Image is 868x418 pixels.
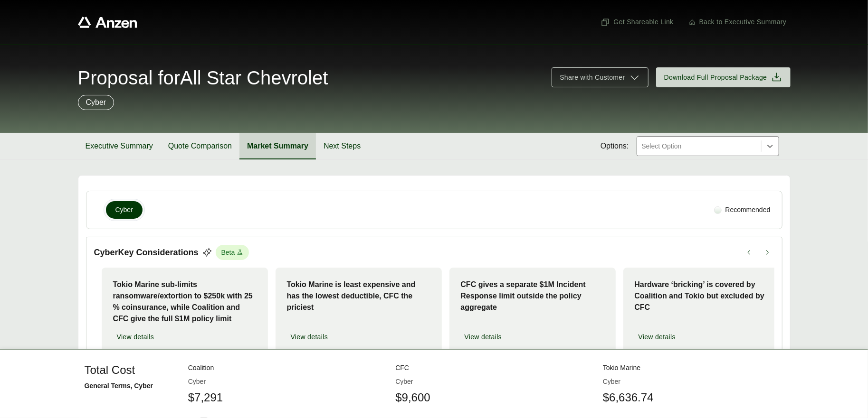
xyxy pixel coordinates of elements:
span: Share with Customer [560,73,625,83]
button: Get Shareable Link [597,13,677,31]
p: Cyber Key Considerations [94,246,199,259]
button: Quote Comparison [161,133,239,159]
button: View details [113,328,158,346]
p: Cyber [86,97,106,108]
button: Executive Summary [78,133,161,159]
span: Quote 1 [221,399,253,408]
p: Hardware ‘bricking’ is covered by Coalition and Tokio but excluded by CFC [635,279,778,313]
p: Tokio Marine is least expensive and has the lowest deductible, CFC the priciest [287,279,430,313]
span: Download Full Proposal Package [664,73,767,83]
button: Share with Customer [552,67,648,87]
button: Next Steps [316,133,368,159]
span: Get Shareable Link [601,17,674,27]
button: View details [635,328,680,346]
span: Beta [216,245,249,260]
button: View details [461,328,506,346]
button: Download Full Proposal Package [656,67,791,87]
span: View details [639,332,676,342]
button: Back to Executive Summary [685,13,791,31]
div: Recommended [710,201,774,219]
span: Quote 3 [626,399,672,408]
button: View details [287,328,332,346]
span: View details [291,332,328,342]
p: Tokio Marine sub-limits ransomware/extortion to $250k with 25 % coinsurance, while Coalition and ... [113,279,257,325]
button: Market Summary [239,133,316,159]
span: Proposal for All Star Chevrolet [78,68,328,87]
a: Anzen website [78,17,137,28]
span: Quote 2 [423,399,442,408]
button: Cyber [106,201,143,219]
span: Options: [601,140,629,152]
span: View details [117,332,154,342]
span: Cyber [115,205,133,215]
span: Back to Executive Summary [699,17,787,27]
p: CFC gives a separate $1M Incident Response limit outside the policy aggregate [461,279,604,313]
span: View details [465,332,502,342]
